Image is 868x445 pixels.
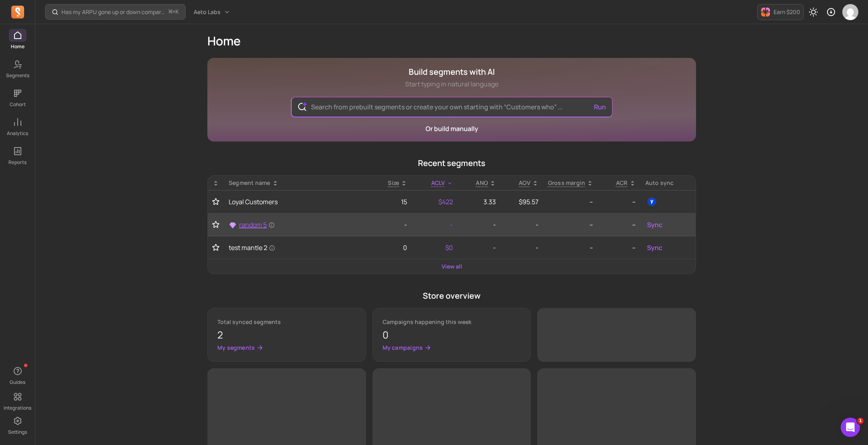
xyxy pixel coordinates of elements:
p: Gross margin [548,179,585,187]
button: Toggle favorite [213,221,219,229]
p: -- [548,243,594,252]
p: - [506,243,538,252]
p: My campaigns [383,344,423,352]
span: Size [388,179,399,187]
span: test mantle 2 [229,243,275,252]
p: $0 [417,243,453,252]
p: 2 [217,328,356,342]
p: Home [11,43,25,50]
p: -- [548,197,594,207]
a: My segments [217,344,356,352]
span: Loyal Customers [229,197,278,207]
span: ‌ [537,308,696,362]
span: random 5 [239,220,275,230]
p: - [417,220,453,230]
button: Guides [9,363,27,387]
h1: Build segments with AI [405,66,498,78]
button: Aeto Labs [189,5,235,19]
input: Search from prebuilt segments or create your own starting with “Customers who” ... [305,97,599,117]
p: Analytics [7,130,28,137]
p: -- [603,243,635,252]
img: avatar [842,4,858,20]
a: My campaigns [383,344,521,352]
button: Has my ARPU gone up or down compared to last month or last year?⌘+K [45,4,186,20]
p: Total synced segments [217,318,356,326]
button: Sync [645,241,664,254]
button: yotpo [645,195,658,208]
a: Loyal Customers [229,197,365,207]
span: ANO [476,179,488,187]
span: + [169,8,179,16]
p: Recent segments [207,158,696,169]
div: Segment name [229,179,365,187]
p: 0 [375,243,407,252]
p: - [506,220,538,230]
p: - [463,220,496,230]
img: yotpo [647,197,657,207]
a: View all [442,262,462,271]
h1: Home [207,34,696,48]
kbd: ⌘ [168,7,173,17]
span: Sync [647,220,662,230]
a: Or build manually [426,124,478,133]
p: Campaigns happening this week [383,318,521,326]
a: random 5 [229,220,365,230]
p: ACR [616,179,628,187]
button: Toggle favorite [213,198,219,206]
p: Earn $200 [774,8,800,16]
span: 1 [857,418,864,424]
p: Store overview [207,290,696,301]
p: Integrations [4,405,31,411]
span: Aeto Labs [194,8,221,16]
button: Sync [645,218,664,231]
button: Earn $200 [757,4,804,20]
p: $422 [417,197,453,207]
p: Cohort [10,101,26,108]
p: 15 [375,197,407,207]
iframe: Intercom live chat [841,418,860,437]
p: My segments [217,344,255,352]
div: Auto sync [645,179,691,187]
p: 3.33 [463,197,496,207]
p: Has my ARPU gone up or down compared to last month or last year? [61,8,166,16]
button: Toggle favorite [213,244,219,252]
p: - [463,243,496,252]
p: Start typing in natural language [405,79,498,89]
p: Settings [8,429,27,435]
a: test mantle 2 [229,243,365,252]
p: Guides [10,379,25,386]
p: -- [548,220,594,230]
p: - [375,220,407,230]
p: Segments [6,72,29,79]
p: AOV [519,179,530,187]
button: Run [591,99,609,115]
p: 0 [383,328,521,342]
span: ACLV [431,179,445,187]
p: $95.57 [506,197,538,207]
span: Sync [647,243,662,252]
kbd: K [176,9,179,15]
p: -- [603,220,635,230]
p: Reports [8,159,27,166]
button: Toggle dark mode [805,4,821,20]
p: -- [603,197,635,207]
